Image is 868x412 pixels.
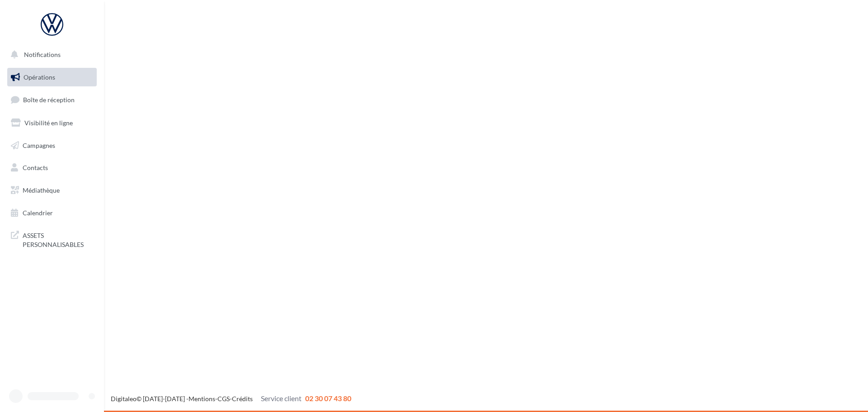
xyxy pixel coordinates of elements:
[23,96,75,104] span: Boîte de réception
[111,395,137,403] a: Digitaleo
[23,141,55,149] span: Campagnes
[5,158,99,177] a: Contacts
[111,395,351,403] span: © [DATE]-[DATE] - - -
[305,394,351,403] span: 02 30 07 43 80
[23,186,60,194] span: Médiathèque
[261,394,302,403] span: Service client
[232,395,253,403] a: Crédits
[5,45,95,64] button: Notifications
[189,395,215,403] a: Mentions
[23,209,53,217] span: Calendrier
[23,164,48,171] span: Contacts
[5,204,99,223] a: Calendrier
[217,395,230,403] a: CGS
[5,114,99,133] a: Visibilité en ligne
[23,229,93,249] span: ASSETS PERSONNALISABLES
[5,90,99,109] a: Boîte de réception
[24,119,73,127] span: Visibilité en ligne
[24,51,61,58] span: Notifications
[5,181,99,200] a: Médiathèque
[5,226,99,252] a: ASSETS PERSONNALISABLES
[5,136,99,155] a: Campagnes
[5,68,99,87] a: Opérations
[24,73,55,81] span: Opérations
